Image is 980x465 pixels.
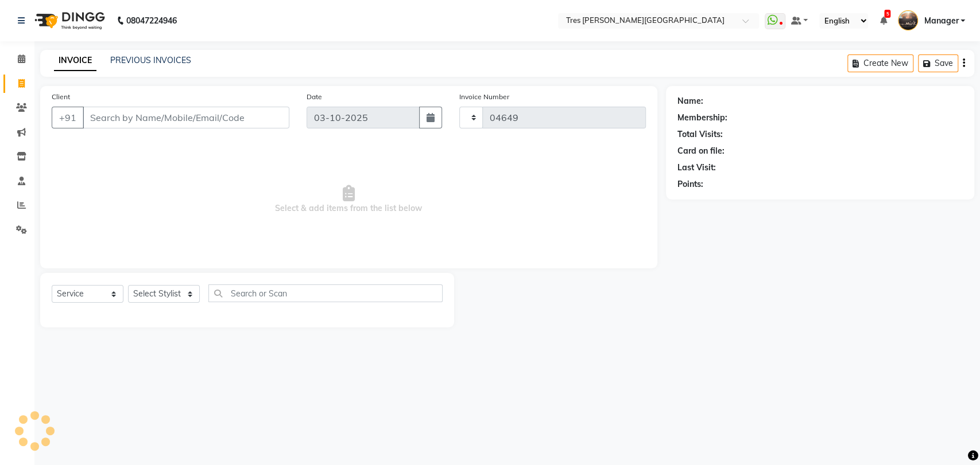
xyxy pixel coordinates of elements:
span: Select & add items from the list below [52,142,646,257]
b: 08047224946 [126,5,177,37]
div: Name: [677,95,703,107]
span: 5 [884,10,890,18]
div: Points: [677,178,703,190]
div: Card on file: [677,145,725,157]
input: Search by Name/Mobile/Email/Code [83,107,289,128]
img: logo [29,5,108,37]
button: Create New [847,54,913,72]
input: Search or Scan [208,284,443,302]
a: 5 [880,15,886,26]
span: Manager [924,15,958,27]
button: +91 [52,107,84,128]
label: Invoice Number [459,92,509,102]
label: Date [307,92,322,102]
button: Save [918,54,958,72]
div: Last Visit: [677,162,716,174]
div: Total Visits: [677,128,723,140]
div: Membership: [677,112,727,124]
img: Manager [898,10,918,30]
a: INVOICE [54,50,96,71]
a: PREVIOUS INVOICES [110,55,191,65]
label: Client [52,92,70,102]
